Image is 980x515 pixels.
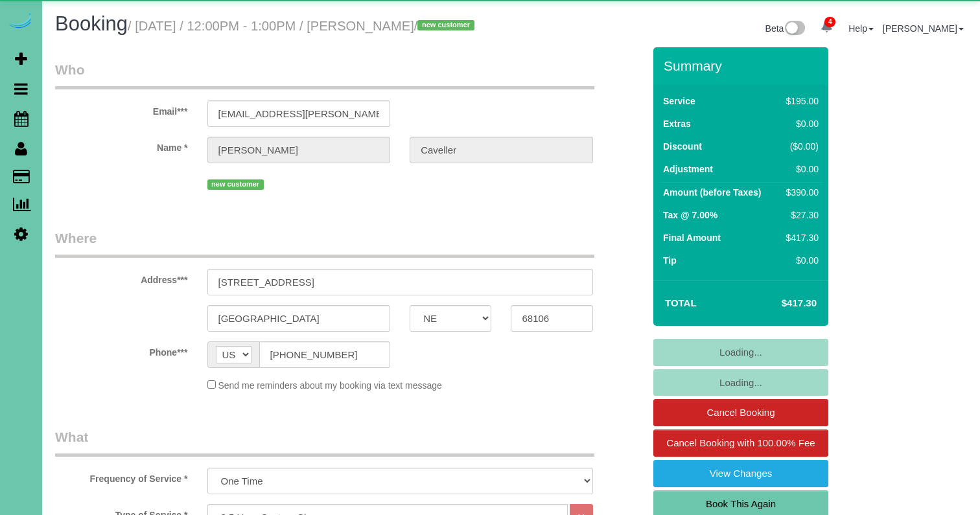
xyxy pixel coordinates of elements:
[883,23,964,34] a: [PERSON_NAME]
[414,19,478,33] span: /
[55,229,594,258] legend: Where
[45,137,198,154] label: Name *
[765,23,806,34] a: Beta
[663,140,702,153] label: Discount
[55,60,594,89] legend: Who
[45,468,198,485] label: Frequency of Service *
[814,13,839,41] a: 4
[664,58,822,73] h3: Summary
[784,21,805,38] img: New interface
[781,95,819,108] div: $195.00
[207,179,264,190] span: new customer
[663,209,717,222] label: Tax @ 7.00%
[781,140,819,153] div: ($0.00)
[653,429,828,457] a: Cancel Booking with 100.00% Fee
[824,17,835,27] span: 4
[781,231,819,244] div: $417.30
[218,380,442,391] span: Send me reminders about my booking via text message
[417,20,474,30] span: new customer
[128,19,478,33] small: / [DATE] / 12:00PM - 1:00PM / [PERSON_NAME]
[781,254,819,267] div: $0.00
[663,186,761,199] label: Amount (before Taxes)
[781,186,819,199] div: $390.00
[663,163,713,176] label: Adjustment
[663,95,695,108] label: Service
[8,13,34,31] img: Automaid Logo
[663,231,721,244] label: Final Amount
[653,399,828,426] a: Cancel Booking
[665,297,697,308] strong: Total
[743,298,817,309] h4: $417.30
[55,428,594,457] legend: What
[663,117,691,130] label: Extras
[653,460,828,487] a: View Changes
[848,23,874,34] a: Help
[781,117,819,130] div: $0.00
[55,12,128,35] span: Booking
[663,254,677,267] label: Tip
[781,209,819,222] div: $27.30
[781,163,819,176] div: $0.00
[666,437,815,448] span: Cancel Booking with 100.00% Fee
